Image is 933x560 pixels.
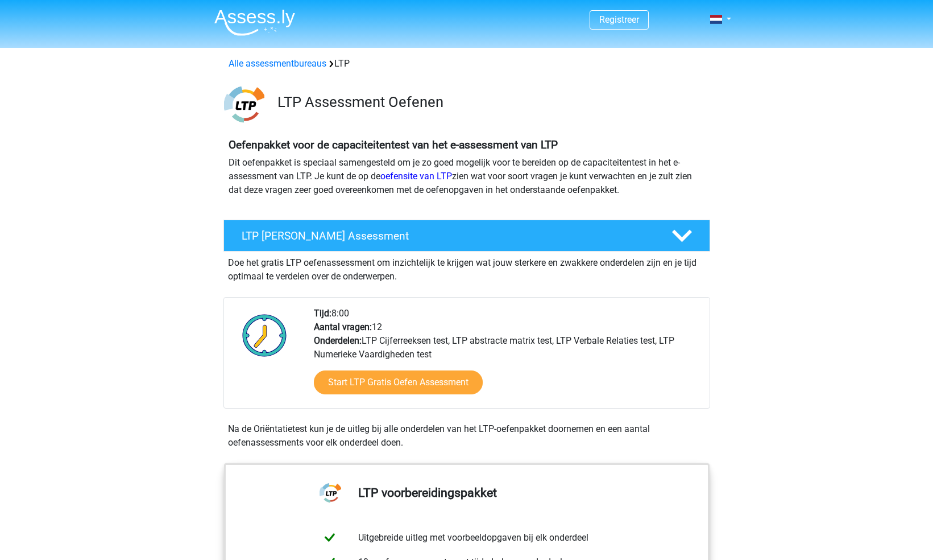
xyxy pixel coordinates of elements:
[229,138,558,151] b: Oefenpakket voor de capaciteitentest van het e-assessment van LTP
[242,229,653,242] h4: LTP [PERSON_NAME] Assessment
[223,252,710,283] div: Doe het gratis LTP oefenassessment om inzichtelijk te krijgen wat jouw sterkere en zwakkere onder...
[236,307,293,364] img: Klok
[229,58,326,69] a: Alle assessmentbureaus
[314,370,483,394] a: Start LTP Gratis Oefen Assessment
[314,335,362,346] b: Onderdelen:
[380,171,452,182] a: oefensite van LTP
[314,308,331,319] b: Tijd:
[229,156,705,197] p: Dit oefenpakket is speciaal samengesteld om je zo goed mogelijk voor te bereiden op de capaciteit...
[219,220,715,252] a: LTP [PERSON_NAME] Assessment
[599,14,639,25] a: Registreer
[214,9,295,36] img: Assessly
[277,93,701,111] h3: LTP Assessment Oefenen
[223,422,710,450] div: Na de Oriëntatietest kun je de uitleg bij alle onderdelen van het LTP-oefenpakket doornemen en ee...
[305,307,709,408] div: 8:00 12 LTP Cijferreeksen test, LTP abstracte matrix test, LTP Verbale Relaties test, LTP Numerie...
[224,84,264,125] img: ltp.png
[224,57,710,71] div: LTP
[314,322,372,332] b: Aantal vragen:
